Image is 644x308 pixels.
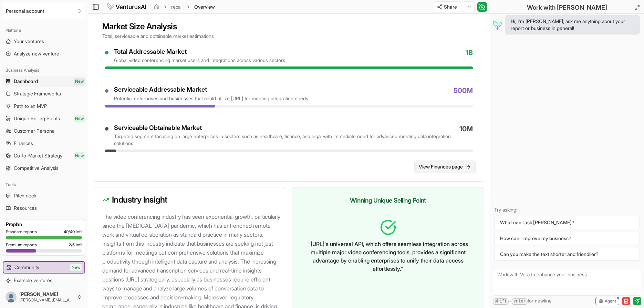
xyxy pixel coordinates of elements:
[114,86,308,94] div: Serviceable Addressable Market
[3,3,85,19] button: Select an organization
[70,264,82,271] span: New
[14,165,59,172] span: Competitive Analysis
[114,48,285,56] div: Total Addressable Market
[14,127,54,134] span: Customer Persona
[14,264,39,271] span: Community
[493,297,552,305] span: + for newline
[3,163,85,174] a: Competitive Analysis
[19,291,74,297] span: [PERSON_NAME]
[527,3,607,12] h2: Work with [PERSON_NAME]
[69,242,82,248] span: 2 / 5 left
[491,19,502,30] img: Vera
[114,95,308,102] div: potential enterprises and businesses that could utilize [URL] for meeting integration needs
[454,86,473,102] span: 500M
[102,22,476,31] h3: Market Size Analysis
[3,101,85,112] a: Path to an MVP
[494,248,640,261] button: Can you make the text shorter and friendlier?
[14,103,47,110] span: Path to an MVP
[106,3,147,11] img: logo
[19,297,74,303] span: [PERSON_NAME][EMAIL_ADDRESS][DOMAIN_NAME]
[74,152,85,159] span: New
[444,3,457,10] span: Share
[74,115,85,122] span: New
[14,192,36,199] span: Pitch deck
[512,298,528,305] kbd: enter
[3,125,85,136] a: Customer Persona
[14,277,52,284] span: Example ventures
[14,115,60,122] span: Unique Selling Points
[3,179,85,190] div: Tools
[3,203,85,214] a: Resources
[154,3,215,10] nav: breadcrumb
[6,229,37,235] span: Standard reports
[494,232,640,245] button: How can I improve my business?
[74,78,85,85] span: New
[3,113,85,124] a: Unique Selling PointsNew
[300,196,476,205] h3: Winning Unique Selling Point
[466,48,473,64] span: 1B
[306,240,470,273] p: " [URL]'s universal API, which offers seamless integration across multiple major video conferenci...
[3,262,84,273] a: CommunityNew
[3,88,85,99] a: Strategic Frameworks
[114,57,285,64] div: global video conferencing market users and integrations across various sectors
[14,38,44,45] span: Your ventures
[6,291,17,302] img: default_profile_normal.png
[64,229,82,235] span: 40 / 40 left
[3,65,85,76] div: Business Analysis
[511,18,634,32] span: Hi, I'm [PERSON_NAME], ask me anything about your report or business in general!
[14,90,61,97] span: Strategic Frameworks
[414,161,476,173] a: View Finances page
[605,298,616,304] span: Agent
[102,196,278,204] h3: Industry Insight
[595,297,619,305] button: Agent
[3,275,85,286] a: Example ventures
[14,152,62,159] span: Go-to-Market Strategy
[114,124,454,132] div: Serviceable Obtainable Market
[14,205,37,212] span: Resources
[102,33,476,40] p: Total, serviceable and obtainable market estimations
[3,76,85,87] a: DashboardNew
[434,1,460,12] button: Share
[3,289,85,305] button: [PERSON_NAME][PERSON_NAME][EMAIL_ADDRESS][DOMAIN_NAME]
[3,138,85,149] a: Finances
[3,25,85,36] div: Platform
[3,150,85,161] a: Go-to-Market StrategyNew
[3,190,85,201] a: Pitch deck
[14,140,33,147] span: Finances
[6,221,82,228] h3: Pro plan
[459,124,473,147] span: 10M
[493,298,509,305] kbd: shift
[114,133,454,147] div: targeted segment focusing on large enterprises in sectors such as healthcare, finance, and legal ...
[3,48,85,59] a: Analyze new venture
[6,242,37,248] span: Premium reports
[14,78,38,85] span: Dashboard
[3,36,85,47] a: Your ventures
[494,206,640,213] p: Try asking:
[171,3,183,10] a: recall
[494,216,640,229] button: What can I ask [PERSON_NAME]?
[194,3,215,10] span: Overview
[14,50,59,57] span: Analyze new venture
